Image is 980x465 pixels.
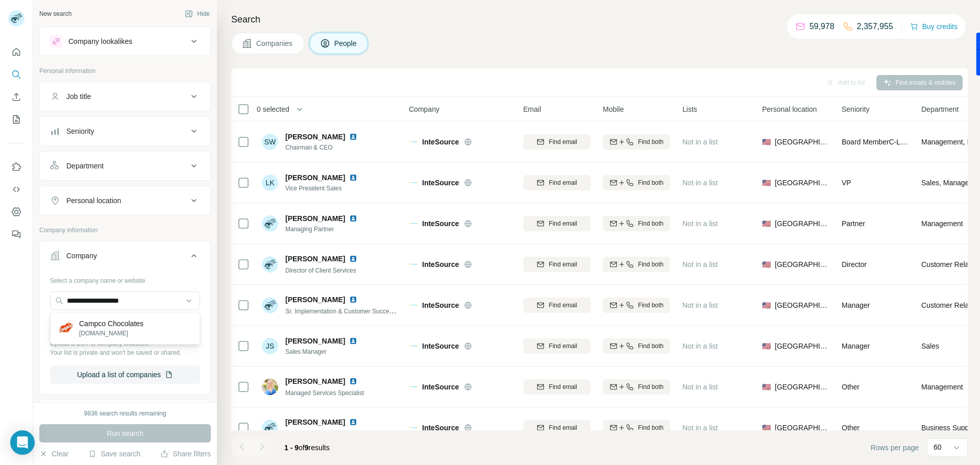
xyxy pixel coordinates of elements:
[285,254,345,264] span: [PERSON_NAME]
[682,138,718,146] span: Not in a list
[934,442,942,452] p: 60
[256,38,293,48] span: Companies
[762,341,771,351] span: 🇺🇸
[638,423,664,432] span: Find both
[231,12,968,27] h4: Search
[921,218,963,229] span: Management
[409,104,439,114] span: Company
[775,178,829,188] span: [GEOGRAPHIC_DATA]
[409,424,417,432] img: Logo of InteSource
[762,382,771,392] span: 🇺🇸
[409,301,417,309] img: Logo of InteSource
[682,219,718,228] span: Not in a list
[40,84,210,109] button: Job title
[285,430,358,437] span: Managed Services Advisor
[682,342,718,350] span: Not in a list
[422,423,459,433] span: InteSource
[409,260,417,268] img: Logo of InteSource
[523,175,591,190] button: Find email
[775,259,829,270] span: [GEOGRAPHIC_DATA]
[682,424,718,432] span: Not in a list
[79,329,143,338] p: [DOMAIN_NAME]
[603,298,670,313] button: Find both
[775,423,829,433] span: [GEOGRAPHIC_DATA]
[285,184,361,193] span: Vice President Sales
[762,423,771,433] span: 🇺🇸
[842,383,860,391] span: Other
[285,213,345,224] span: [PERSON_NAME]
[603,175,670,190] button: Find both
[603,216,670,231] button: Find both
[8,88,24,106] button: Enrich CSV
[349,174,357,182] img: LinkedIn logo
[8,110,24,129] button: My lists
[549,423,577,432] span: Find email
[523,420,591,435] button: Find email
[66,195,121,206] div: Personal location
[921,423,977,433] span: Business Support
[638,178,664,187] span: Find both
[349,214,357,223] img: LinkedIn logo
[66,161,104,171] div: Department
[285,336,345,346] span: [PERSON_NAME]
[523,379,591,395] button: Find email
[178,6,217,21] button: Hide
[39,9,71,18] div: New search
[762,137,771,147] span: 🇺🇸
[285,347,361,356] span: Sales Manager
[285,225,361,234] span: Managing Partner
[285,267,356,274] span: Director of Client Services
[775,137,829,147] span: [GEOGRAPHIC_DATA]
[762,259,771,270] span: 🇺🇸
[285,376,345,386] span: [PERSON_NAME]
[262,420,278,436] img: Avatar
[39,449,68,459] button: Clear
[910,19,958,34] button: Buy credits
[8,225,24,243] button: Feedback
[349,133,357,141] img: LinkedIn logo
[603,420,670,435] button: Find both
[262,297,278,313] img: Avatar
[603,104,624,114] span: Mobile
[638,301,664,310] span: Find both
[523,104,541,114] span: Email
[638,382,664,391] span: Find both
[40,154,210,178] button: Department
[84,409,166,418] div: 9836 search results remaining
[775,300,829,310] span: [GEOGRAPHIC_DATA]
[285,389,364,397] span: Managed Services Specialist
[842,138,914,146] span: Board Member C-Level
[762,218,771,229] span: 🇺🇸
[8,158,24,176] button: Use Surfe on LinkedIn
[66,251,97,261] div: Company
[603,134,670,150] button: Find both
[638,260,664,269] span: Find both
[40,243,210,272] button: Company
[39,66,211,76] p: Personal information
[603,379,670,395] button: Find both
[88,449,140,459] button: Save search
[262,338,278,354] div: JS
[422,300,459,310] span: InteSource
[422,259,459,270] span: InteSource
[349,337,357,345] img: LinkedIn logo
[523,338,591,354] button: Find email
[79,319,143,329] p: Campco Chocolates
[549,260,577,269] span: Find email
[68,36,132,46] div: Company lookalikes
[842,260,867,268] span: Director
[262,379,278,395] img: Avatar
[775,341,829,351] span: [GEOGRAPHIC_DATA]
[842,342,870,350] span: Manager
[285,143,361,152] span: Chairman & CEO
[59,321,73,335] img: Campco Chocolates
[262,175,278,191] div: LK
[638,137,664,146] span: Find both
[549,382,577,391] span: Find email
[285,132,345,142] span: [PERSON_NAME]
[682,179,718,187] span: Not in a list
[50,272,200,285] div: Select a company name or website
[842,301,870,309] span: Manager
[638,219,664,228] span: Find both
[305,444,309,452] span: 9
